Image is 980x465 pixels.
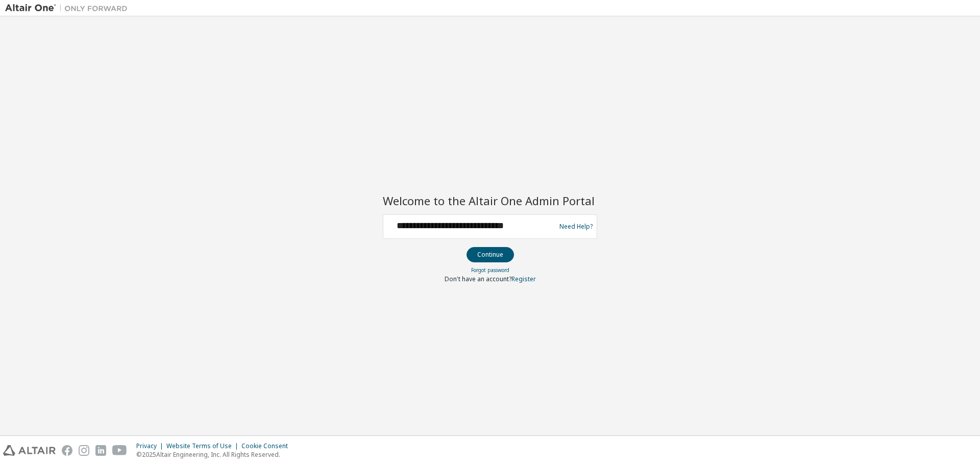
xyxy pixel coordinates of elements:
div: Cookie Consent [241,442,294,450]
div: Website Terms of Use [166,442,241,450]
a: Forgot password [471,266,509,274]
span: Don't have an account? [445,275,511,283]
img: facebook.svg [62,445,72,456]
button: Continue [467,247,514,262]
div: Privacy [136,442,166,450]
img: altair_logo.svg [3,445,56,456]
img: youtube.svg [112,445,127,456]
img: linkedin.svg [95,445,106,456]
img: instagram.svg [79,445,89,456]
p: © 2025 Altair Engineering, Inc. All Rights Reserved. [136,450,294,459]
img: Altair One [5,3,133,13]
a: Register [511,275,536,283]
h2: Welcome to the Altair One Admin Portal [383,193,597,208]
